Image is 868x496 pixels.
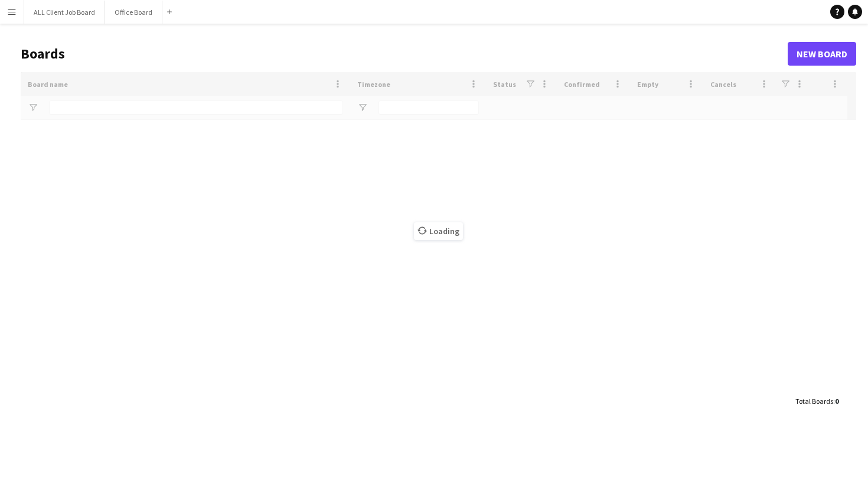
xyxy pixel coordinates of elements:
[21,45,788,63] h1: Boards
[795,390,838,413] div: :
[788,42,856,66] a: New Board
[24,1,105,24] button: ALL Client Job Board
[795,397,833,406] span: Total Boards
[835,397,838,406] span: 0
[105,1,162,24] button: Office Board
[414,222,463,240] span: Loading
